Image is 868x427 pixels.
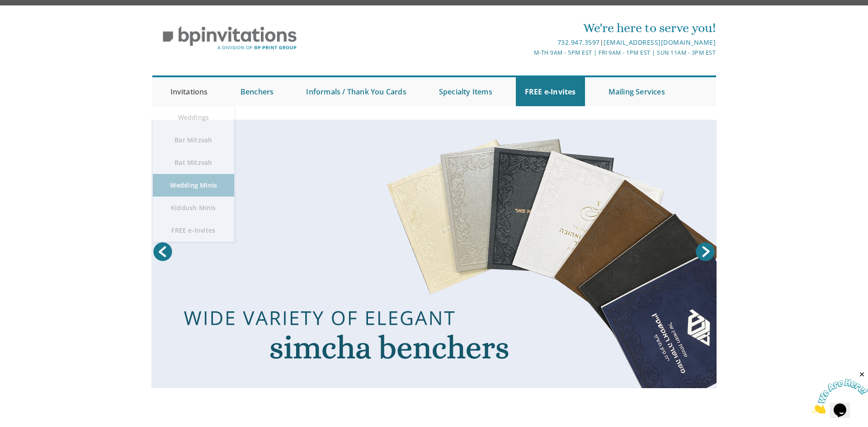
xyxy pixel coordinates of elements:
a: Informals / Thank You Cards [297,77,415,106]
a: Kiddush Minis [153,197,234,219]
a: FREE e-Invites [516,77,585,106]
a: 732.947.3597 [557,38,600,47]
div: | [340,37,716,48]
a: [EMAIL_ADDRESS][DOMAIN_NAME] [604,38,716,47]
a: Benchers [231,77,283,106]
a: FREE e-Invites [153,219,234,242]
div: M-Th 9am - 5pm EST | Fri 9am - 1pm EST | Sun 11am - 3pm EST [340,48,716,57]
a: Weddings [153,106,234,129]
img: BP Invitation Loft [152,19,307,57]
a: Bat Mitzvah [153,151,234,174]
div: We're here to serve you! [340,19,716,37]
a: Mailing Services [599,77,674,106]
a: Invitations [161,77,217,106]
iframe: chat widget [812,371,868,413]
a: Bar Mitzvah [153,129,234,151]
a: Specialty Items [430,77,501,106]
a: Wedding Minis [153,174,234,197]
a: Next [694,240,717,263]
a: Prev [151,240,174,263]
